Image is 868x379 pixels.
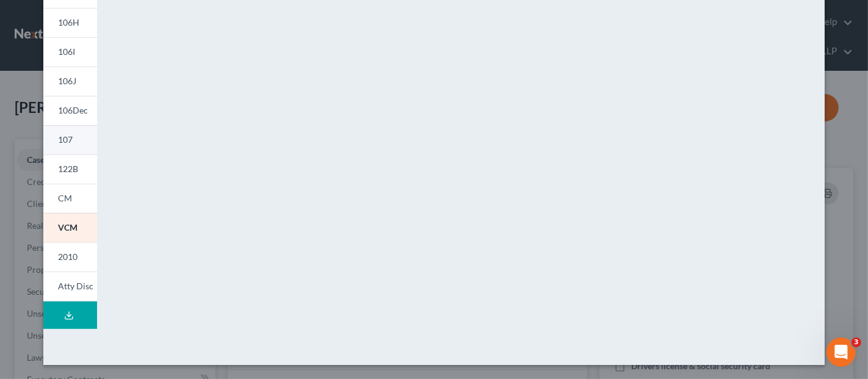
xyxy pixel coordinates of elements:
[58,46,75,57] span: 106I
[43,213,97,242] a: VCM
[43,154,97,184] a: 122B
[43,184,97,213] a: CM
[43,96,97,125] a: 106Dec
[43,37,97,67] a: 106I
[58,134,73,145] span: 107
[58,76,76,86] span: 106J
[58,281,93,291] span: Atty Disc
[58,222,78,233] span: VCM
[43,125,97,154] a: 107
[58,251,78,262] span: 2010
[43,272,97,301] a: Atty Disc
[826,337,856,367] iframe: Intercom live chat
[58,17,79,27] span: 106H
[43,67,97,96] a: 106J
[58,164,78,174] span: 122B
[43,8,97,37] a: 106H
[43,242,97,272] a: 2010
[58,193,72,203] span: CM
[58,105,88,115] span: 106Dec
[852,337,861,347] span: 3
